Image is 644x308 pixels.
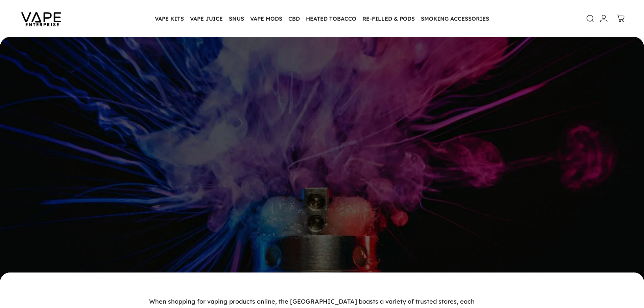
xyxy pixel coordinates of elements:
[247,11,285,26] summary: VAPE MODS
[303,11,359,26] summary: HEATED TOBACCO
[613,11,628,26] a: 0 items
[187,11,226,26] summary: VAPE JUICE
[285,11,303,26] summary: CBD
[11,3,72,34] img: Vape Enterprise
[359,11,418,26] summary: RE-FILLED & PODS
[152,11,492,26] nav: Primary
[226,11,247,26] summary: SNUS
[418,11,492,26] summary: SMOKING ACCESSORIES
[152,11,187,26] summary: VAPE KITS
